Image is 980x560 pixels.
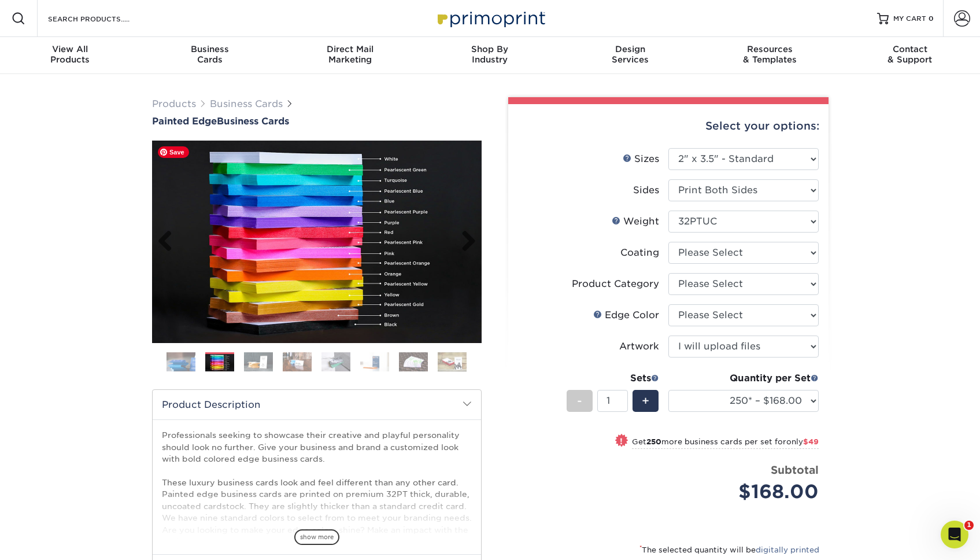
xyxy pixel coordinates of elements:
[399,352,428,372] img: Business Cards 07
[893,14,926,24] span: MY CART
[167,348,195,377] img: Business Cards 01
[158,146,189,158] span: Save
[140,44,280,65] div: Cards
[803,437,819,446] span: $49
[47,12,160,25] input: SEARCH PRODUCTS.....
[205,354,234,372] img: Business Cards 02
[560,37,700,74] a: DesignServices
[560,44,700,54] span: Design
[3,525,98,556] iframe: Google Customer Reviews
[633,183,659,197] div: Sides
[700,44,840,65] div: & Templates
[283,352,312,372] img: Business Cards 04
[700,44,840,54] span: Resources
[700,37,840,74] a: Resources& Templates
[153,390,481,419] h2: Product Description
[294,529,339,545] span: show more
[517,104,819,148] div: Select your options:
[438,352,467,372] img: Business Cards 08
[152,116,482,127] h1: Business Cards
[840,44,980,54] span: Contact
[964,521,974,530] span: 1
[623,152,659,166] div: Sizes
[152,116,217,127] span: Painted Edge
[577,392,582,410] span: -
[756,546,819,554] a: digitally printed
[140,44,280,54] span: Business
[620,246,659,260] div: Coating
[432,6,548,31] img: Primoprint
[280,44,420,54] span: Direct Mail
[140,37,280,74] a: BusinessCards
[771,463,819,476] strong: Subtotal
[593,308,659,322] div: Edge Color
[929,14,934,23] span: 0
[612,215,659,229] div: Weight
[210,98,283,109] a: Business Cards
[632,437,819,449] small: Get more business cards per set for
[941,521,968,548] iframe: Intercom live chat
[572,277,659,291] div: Product Category
[840,44,980,65] div: & Support
[677,478,819,506] div: $168.00
[360,352,389,372] img: Business Cards 06
[567,371,659,385] div: Sets
[668,371,819,385] div: Quantity per Set
[420,44,560,65] div: Industry
[619,340,659,353] div: Artwork
[152,141,482,343] img: Painted Edge 02
[560,44,700,65] div: Services
[152,98,196,109] a: Products
[244,352,273,372] img: Business Cards 03
[280,44,420,65] div: Marketing
[152,116,482,127] a: Painted EdgeBusiness Cards
[420,44,560,54] span: Shop By
[420,37,560,74] a: Shop ByIndustry
[840,37,980,74] a: Contact& Support
[642,392,649,410] span: +
[639,546,819,554] small: The selected quantity will be
[321,352,350,372] img: Business Cards 05
[280,37,420,74] a: Direct MailMarketing
[620,435,623,447] span: !
[646,437,661,446] strong: 250
[786,437,819,446] span: only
